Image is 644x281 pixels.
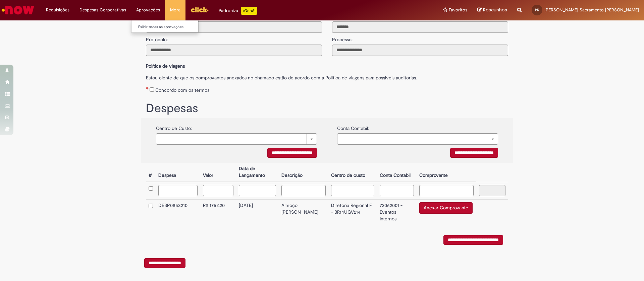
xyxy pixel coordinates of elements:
div: Padroniza [219,7,257,15]
label: Processo: [332,33,353,43]
span: Favoritos [449,7,467,13]
img: click_logo_yellow_360x200.png [191,5,209,15]
th: Descrição [279,163,328,182]
label: Estou ciente de que os comprovantes anexados no chamado estão de acordo com a Politica de viagens... [146,71,508,81]
span: Rascunhos [483,7,507,13]
img: ServiceNow [1,3,35,17]
span: More [170,7,180,13]
h1: Despesas [146,102,508,115]
b: Política de viagens [146,63,185,69]
th: # [146,163,156,182]
a: Exibir todas as aprovações [131,23,205,31]
label: Conta Contabil: [337,122,369,132]
td: R$ 1752.20 [200,199,236,225]
th: Despesa [156,163,200,182]
th: Conta Contabil [377,163,417,182]
span: Requisições [46,7,69,13]
a: Limpar campo {0} [337,133,498,145]
ul: Aprovações [131,20,199,33]
label: Centro de Custo: [156,122,192,132]
th: Comprovante [417,163,476,182]
th: Data de Lançamento [236,163,279,182]
td: 72062001 - Eventos Internos [377,199,417,225]
span: PK [535,8,539,12]
p: +GenAi [241,7,257,15]
span: [PERSON_NAME] Sacramento [PERSON_NAME] [544,7,639,13]
td: [DATE] [236,199,279,225]
button: Anexar Comprovante [419,202,473,214]
a: Rascunhos [477,7,507,13]
td: Diretoria Regional F - BR14UGV214 [328,199,377,225]
th: Valor [200,163,236,182]
td: Almoço [PERSON_NAME] [279,199,328,225]
td: DESP0853210 [156,199,200,225]
span: Aprovações [136,7,160,13]
label: Protocolo: [146,33,168,43]
label: Concordo com os termos [155,87,209,93]
a: Limpar campo {0} [156,133,317,145]
th: Centro de custo [328,163,377,182]
td: Anexar Comprovante [417,199,476,225]
span: Despesas Corporativas [79,7,126,13]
